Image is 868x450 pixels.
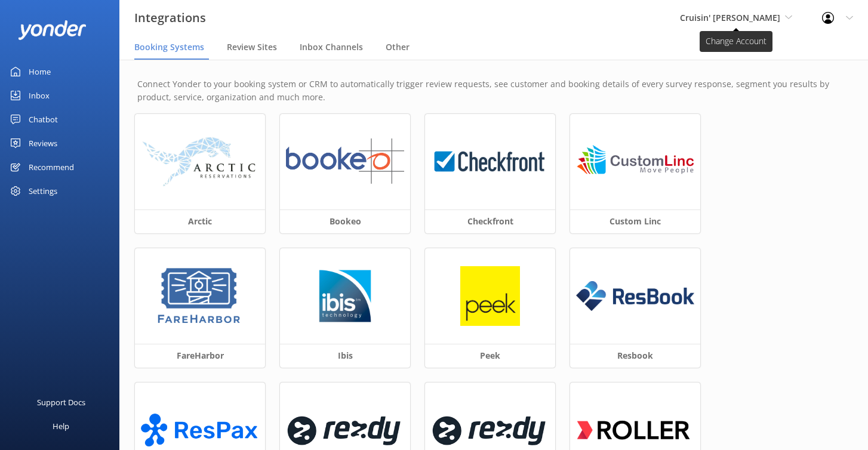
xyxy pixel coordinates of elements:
[570,344,700,368] h3: Resbook
[315,266,375,326] img: 1629776749..png
[135,209,265,233] h3: Arctic
[570,209,700,233] h3: Custom Linc
[135,344,265,368] h3: FareHarbor
[227,41,277,53] span: Review Sites
[29,131,57,155] div: Reviews
[29,107,58,131] div: Chatbot
[53,414,69,438] div: Help
[386,41,410,53] span: Other
[460,266,520,326] img: peek_logo.png
[134,41,204,53] span: Booking Systems
[29,155,74,179] div: Recommend
[141,136,259,187] img: arctic_logo.png
[431,138,549,184] img: 1624323426..png
[680,12,780,23] span: Cruisin' [PERSON_NAME]
[18,20,87,40] img: yonder-white-logo.png
[280,344,410,368] h3: Ibis
[29,179,57,203] div: Settings
[425,209,555,233] h3: Checkfront
[29,60,51,84] div: Home
[37,390,85,414] div: Support Docs
[300,41,363,53] span: Inbox Channels
[134,8,206,27] h3: Integrations
[286,138,404,184] img: 1624324865..png
[280,209,410,233] h3: Bookeo
[576,281,694,311] img: resbook_logo.png
[137,78,850,104] p: Connect Yonder to your booking system or CRM to automatically trigger review requests, see custom...
[29,84,50,107] div: Inbox
[425,344,555,368] h3: Peek
[155,266,245,326] img: 1629843345..png
[576,138,694,184] img: 1624324618..png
